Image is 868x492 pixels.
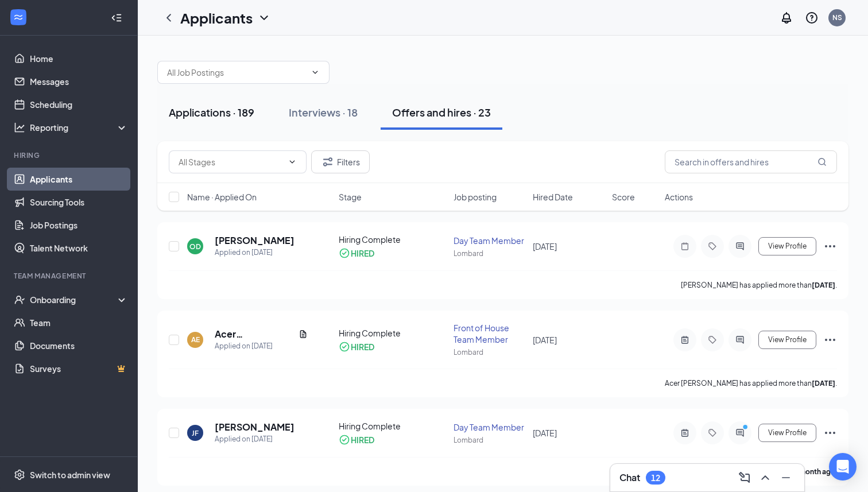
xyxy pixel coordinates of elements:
[191,335,200,344] div: AE
[339,327,447,339] div: Hiring Complete
[758,331,816,349] button: View Profile
[14,469,25,481] svg: Settings
[454,235,526,246] div: Day Team Member
[30,191,128,214] a: Sourcing Tools
[14,294,25,305] svg: UserCheck
[681,280,837,290] p: [PERSON_NAME] has applied more than .
[179,156,283,168] input: All Stages
[30,168,128,191] a: Applicants
[812,379,835,388] b: [DATE]
[829,453,857,481] div: Open Intercom Messenger
[180,8,253,28] h1: Applicants
[735,468,754,487] button: ComposeMessage
[321,155,335,169] svg: Filter
[454,249,526,258] div: Lombard
[162,11,176,25] svg: ChevronLeft
[392,105,491,119] div: Offers and hires · 23
[288,157,297,166] svg: ChevronDown
[454,435,526,445] div: Lombard
[738,471,751,485] svg: ComposeMessage
[454,421,526,433] div: Day Team Member
[823,239,837,253] svg: Ellipses
[351,341,374,352] div: HIRED
[733,428,747,437] svg: ActiveChat
[706,335,719,344] svg: Tag
[454,191,497,203] span: Job posting
[533,428,557,438] span: [DATE]
[812,281,835,289] b: [DATE]
[14,271,126,281] div: Team Management
[823,426,837,440] svg: Ellipses
[758,237,816,255] button: View Profile
[454,347,526,357] div: Lombard
[30,357,128,380] a: SurveysCrown
[612,191,635,203] span: Score
[30,122,129,133] div: Reporting
[192,428,199,438] div: JF
[533,335,557,345] span: [DATE]
[30,93,128,116] a: Scheduling
[678,428,692,437] svg: ActiveNote
[651,473,660,483] div: 12
[780,11,793,25] svg: Notifications
[14,122,25,133] svg: Analysis
[13,11,24,23] svg: WorkstreamLogo
[30,214,128,237] a: Job Postings
[215,234,294,247] h5: [PERSON_NAME]
[111,12,122,24] svg: Collapse
[30,469,110,481] div: Switch to admin view
[339,191,362,203] span: Stage
[30,311,128,334] a: Team
[215,433,294,445] div: Applied on [DATE]
[779,471,793,485] svg: Minimize
[805,11,819,25] svg: QuestionInfo
[454,322,526,345] div: Front of House Team Member
[665,191,693,203] span: Actions
[740,424,754,433] svg: PrimaryDot
[832,13,842,22] div: NS
[768,429,807,437] span: View Profile
[678,335,692,344] svg: ActiveNote
[758,471,772,485] svg: ChevronUp
[768,336,807,344] span: View Profile
[167,66,306,79] input: All Job Postings
[533,191,573,203] span: Hired Date
[339,247,350,259] svg: CheckmarkCircle
[794,467,835,476] b: a month ago
[678,242,692,251] svg: Note
[299,330,308,339] svg: Document
[30,70,128,93] a: Messages
[30,294,118,305] div: Onboarding
[215,328,294,340] h5: Acer [PERSON_NAME]
[351,247,374,259] div: HIRED
[706,428,719,437] svg: Tag
[768,242,807,250] span: View Profile
[311,150,370,173] button: Filter Filters
[339,420,447,432] div: Hiring Complete
[665,378,837,388] p: Acer [PERSON_NAME] has applied more than .
[758,424,816,442] button: View Profile
[257,11,271,25] svg: ChevronDown
[733,242,747,251] svg: ActiveChat
[823,333,837,347] svg: Ellipses
[706,242,719,251] svg: Tag
[30,47,128,70] a: Home
[14,150,126,160] div: Hiring
[339,341,350,352] svg: CheckmarkCircle
[215,247,294,258] div: Applied on [DATE]
[756,468,774,487] button: ChevronUp
[619,471,640,484] h3: Chat
[215,340,308,352] div: Applied on [DATE]
[339,434,350,445] svg: CheckmarkCircle
[311,68,320,77] svg: ChevronDown
[189,242,201,251] div: OD
[733,335,747,344] svg: ActiveChat
[215,421,294,433] h5: [PERSON_NAME]
[169,105,254,119] div: Applications · 189
[187,191,257,203] span: Name · Applied On
[533,241,557,251] span: [DATE]
[351,434,374,445] div: HIRED
[289,105,358,119] div: Interviews · 18
[339,234,447,245] div: Hiring Complete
